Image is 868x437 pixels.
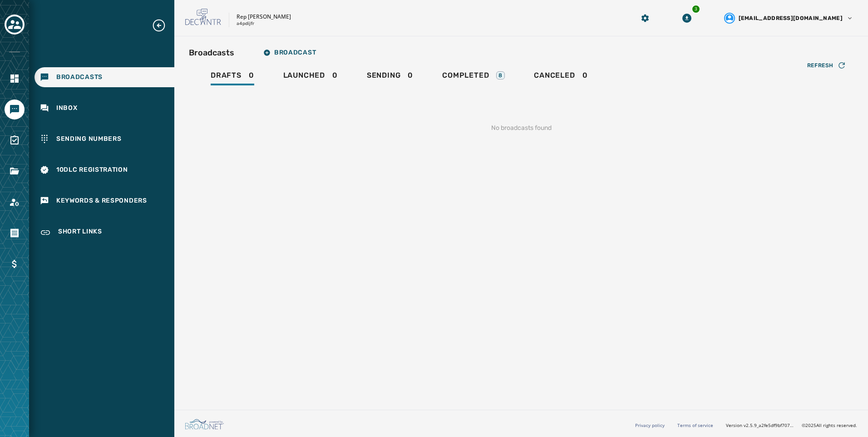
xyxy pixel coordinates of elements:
[534,71,575,80] span: Canceled
[677,422,713,428] a: Terms of service
[35,160,174,180] a: Navigate to 10DLC Registration
[237,13,291,20] p: Rep [PERSON_NAME]
[5,254,25,274] a: Navigate to Billing
[5,161,25,181] a: Navigate to Files
[56,73,103,82] span: Broadcasts
[360,66,420,87] a: Sending0
[56,134,122,144] span: Sending Numbers
[635,422,665,428] a: Privacy policy
[367,71,401,80] span: Sending
[527,66,595,87] a: Canceled0
[726,422,794,429] span: Version
[35,129,174,149] a: Navigate to Sending Numbers
[263,49,316,56] span: Broadcast
[56,196,147,205] span: Keywords & Responders
[203,66,261,87] a: Drafts0
[35,191,174,211] a: Navigate to Keywords & Responders
[744,422,794,429] span: v2.5.9_a2fe5df9bf7071e1522954d516a80c78c649093f
[58,227,102,238] span: Short Links
[367,71,413,85] div: 0
[691,5,700,14] div: 3
[442,71,489,80] span: Completed
[237,20,254,27] p: a4pdijfr
[189,46,234,59] h2: Broadcasts
[283,71,325,80] span: Launched
[152,18,173,33] button: Expand sub nav menu
[56,104,78,113] span: Inbox
[56,165,128,174] span: 10DLC Registration
[807,62,833,69] span: Refresh
[679,10,695,26] button: Download Menu
[435,66,512,87] a: Completed8
[5,69,25,89] a: Navigate to Home
[35,98,174,118] a: Navigate to Inbox
[189,109,853,147] div: No broadcasts found
[5,223,25,243] a: Navigate to Orders
[283,71,338,85] div: 0
[35,67,174,87] a: Navigate to Broadcasts
[5,192,25,212] a: Navigate to Account
[800,58,853,73] button: Refresh
[5,99,25,119] a: Navigate to Messaging
[211,71,242,80] span: Drafts
[534,71,587,85] div: 0
[720,9,857,27] button: User settings
[739,15,843,22] span: [EMAIL_ADDRESS][DOMAIN_NAME]
[802,422,857,428] span: © 2025 All rights reserved.
[276,66,345,87] a: Launched0
[211,71,254,85] div: 0
[5,130,25,150] a: Navigate to Surveys
[256,44,323,62] button: Broadcast
[5,15,25,35] button: Toggle account select drawer
[496,71,505,79] div: 8
[35,222,174,243] a: Navigate to Short Links
[637,10,653,26] button: Manage global settings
